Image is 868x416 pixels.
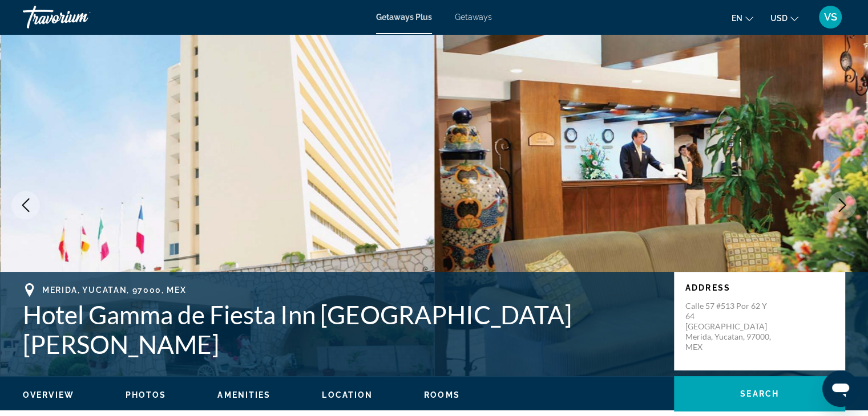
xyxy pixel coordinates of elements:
[824,11,837,23] span: VS
[424,390,460,400] button: Rooms
[822,370,859,407] iframe: Button to launch messaging window
[685,283,834,292] p: Address
[11,191,40,219] button: Previous image
[42,286,186,295] span: Merida, Yucatan, 97000, MEX
[126,390,167,400] button: Photos
[376,13,432,22] a: Getaways Plus
[23,2,137,32] a: Travorium
[732,10,753,26] button: Change language
[674,376,845,411] button: Search
[126,390,167,399] span: Photos
[732,14,742,23] span: en
[217,390,271,399] span: Amenities
[23,390,74,399] span: Overview
[770,10,798,26] button: Change currency
[740,389,779,398] span: Search
[770,14,788,23] span: USD
[322,390,373,400] button: Location
[23,390,74,400] button: Overview
[23,300,663,359] h1: Hotel Gamma de Fiesta Inn [GEOGRAPHIC_DATA][PERSON_NAME]
[685,301,777,352] p: Calle 57 #513 por 62 y 64 [GEOGRAPHIC_DATA] Merida, Yucatan, 97000, MEX
[815,5,845,29] button: User Menu
[217,390,271,400] button: Amenities
[828,191,857,219] button: Next image
[322,390,373,399] span: Location
[424,390,460,399] span: Rooms
[455,13,492,22] a: Getaways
